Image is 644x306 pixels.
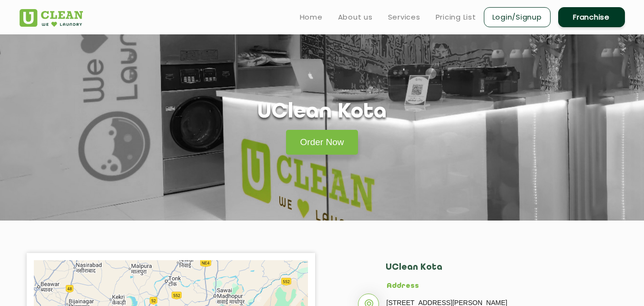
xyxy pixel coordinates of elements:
a: Franchise [558,7,625,27]
img: UClean Laundry and Dry Cleaning [20,9,83,27]
a: Login/Signup [484,7,551,27]
a: About us [338,11,373,23]
h2: UClean Kota [386,263,589,282]
h1: UClean Kota [257,100,387,125]
a: Pricing List [436,11,476,23]
h5: Address [387,282,589,291]
a: Order Now [286,130,358,155]
a: Services [388,11,420,23]
a: Home [300,11,323,23]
